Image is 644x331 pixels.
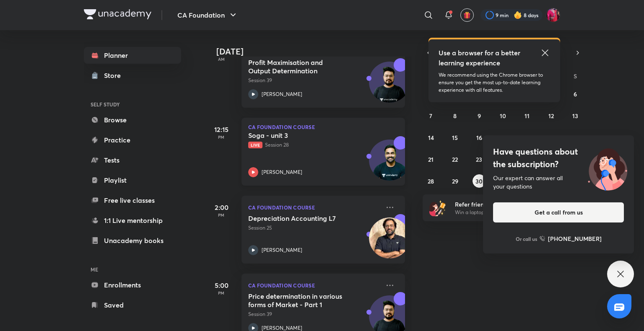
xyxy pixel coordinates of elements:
[572,112,578,120] abbr: September 13, 2025
[424,153,438,166] button: September 21, 2025
[452,155,458,163] abbr: September 22, 2025
[262,91,302,98] p: [PERSON_NAME]
[424,109,438,122] button: September 7, 2025
[493,202,624,222] button: Get a call from us
[84,297,181,313] a: Saved
[581,145,634,191] img: ttu_illustration_new.svg
[496,131,510,144] button: September 17, 2025
[172,7,243,23] button: CA Foundation
[216,47,413,57] h4: [DATE]
[476,155,482,163] abbr: September 23, 2025
[548,234,602,243] h6: [PHONE_NUMBER]
[460,8,474,22] button: avatar
[84,97,181,111] h6: SELF STUDY
[248,142,262,148] span: Live
[84,47,181,64] a: Planner
[453,112,457,120] abbr: September 8, 2025
[478,112,481,120] abbr: September 9, 2025
[572,134,579,142] abbr: September 20, 2025
[205,290,238,295] p: PM
[463,11,471,19] img: avatar
[514,11,522,19] img: streak
[84,152,181,168] a: Tests
[262,168,302,176] p: [PERSON_NAME]
[574,72,577,80] abbr: Saturday
[248,202,380,212] p: CA Foundation Course
[248,124,398,129] p: CA Foundation Course
[452,134,458,142] abbr: September 15, 2025
[473,174,486,188] button: September 30, 2025
[84,9,151,19] img: Company Logo
[84,111,181,128] a: Browse
[452,177,458,185] abbr: September 29, 2025
[104,70,126,80] div: Store
[548,134,554,142] abbr: September 19, 2025
[473,109,486,122] button: September 9, 2025
[429,112,432,120] abbr: September 7, 2025
[84,232,181,249] a: Unacademy books
[475,177,483,185] abbr: September 30, 2025
[545,131,558,144] button: September 19, 2025
[569,131,582,144] button: September 20, 2025
[84,132,181,148] a: Practice
[448,174,462,188] button: September 29, 2025
[493,145,624,171] h4: Have questions about the subscription?
[548,112,554,120] abbr: September 12, 2025
[248,310,380,318] p: Session 39
[439,48,522,68] h5: Use a browser for a better learning experience
[205,134,238,140] p: PM
[574,90,577,98] abbr: September 6, 2025
[369,144,410,184] img: Avatar
[448,153,462,166] button: September 22, 2025
[569,109,582,122] button: September 13, 2025
[248,214,353,222] h5: Depreciation Accounting L7
[524,134,530,142] abbr: September 18, 2025
[540,234,602,243] a: [PHONE_NUMBER]
[84,262,181,277] h6: ME
[369,66,410,106] img: Avatar
[205,212,238,217] p: PM
[473,153,486,166] button: September 23, 2025
[516,235,537,243] p: Or call us
[84,9,151,21] a: Company Logo
[473,131,486,144] button: September 16, 2025
[84,212,181,229] a: 1:1 Live mentorship
[248,280,380,290] p: CA Foundation Course
[84,192,181,209] a: Free live classes
[525,112,530,120] abbr: September 11, 2025
[205,124,238,134] h5: 12:15
[428,155,434,163] abbr: September 21, 2025
[439,71,550,94] p: We recommend using the Chrome browser to ensure you get the most up-to-date learning experience w...
[428,177,434,185] abbr: September 28, 2025
[248,77,380,84] p: Session 39
[428,134,434,142] abbr: September 14, 2025
[205,57,238,62] p: AM
[424,174,438,188] button: September 28, 2025
[248,58,353,75] h5: Profit Maximisation and Output Determination
[493,174,624,191] div: Our expert can answer all your questions
[569,87,582,101] button: September 6, 2025
[429,199,446,216] img: referral
[476,134,482,142] abbr: September 16, 2025
[448,131,462,144] button: September 15, 2025
[248,224,380,232] p: Session 25
[262,246,302,254] p: [PERSON_NAME]
[205,202,238,212] h5: 2:00
[455,200,558,209] h6: Refer friends
[496,109,510,122] button: September 10, 2025
[248,141,380,149] p: Session 28
[248,292,353,309] h5: Price determination in various forms of Market - Part 1
[248,131,353,140] h5: Soga - unit 3
[500,112,506,120] abbr: September 10, 2025
[520,109,534,122] button: September 11, 2025
[424,131,438,144] button: September 14, 2025
[455,209,558,216] p: Win a laptop, vouchers & more
[520,131,534,144] button: September 18, 2025
[84,277,181,293] a: Enrollments
[84,67,181,84] a: Store
[500,134,506,142] abbr: September 17, 2025
[84,172,181,189] a: Playlist
[546,8,560,22] img: Anushka Gupta
[545,109,558,122] button: September 12, 2025
[448,109,462,122] button: September 8, 2025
